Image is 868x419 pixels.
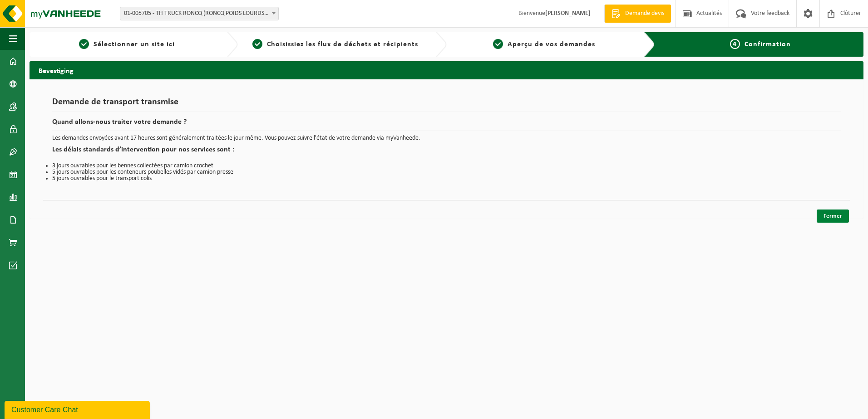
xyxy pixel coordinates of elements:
h2: Bevestiging [30,61,863,79]
iframe: chat widget [5,399,152,419]
p: Les demandes envoyées avant 17 heures sont généralement traitées le jour même. Vous pouvez suivre... [52,135,841,141]
span: Confirmation [745,41,791,48]
h1: Demande de transport transmise [52,97,841,112]
span: Choisissiez les flux de déchets et récipients [267,41,418,48]
a: 1Sélectionner un site ici [34,39,220,50]
a: 3Aperçu de vos demandes [451,39,637,50]
h2: Quand allons-nous traiter votre demande ? [52,118,841,131]
span: 01-005705 - TH TRUCK RONCQ (RONCQ POIDS LOURDS) - RONCQ [120,7,279,20]
a: 2Choisissiez les flux de déchets et récipients [242,39,428,50]
span: Sélectionner un site ici [94,41,175,48]
h2: Les délais standards d’intervention pour nos services sont : [52,146,841,158]
a: Fermer [817,209,849,223]
li: 3 jours ouvrables pour les bennes collectées par camion crochet [52,163,841,169]
li: 5 jours ouvrables pour les conteneurs poubelles vidés par camion presse [52,169,841,175]
span: 4 [730,39,740,49]
span: 3 [493,39,503,49]
span: 1 [79,39,89,49]
span: 01-005705 - TH TRUCK RONCQ (RONCQ POIDS LOURDS) - RONCQ [120,7,278,20]
li: 5 jours ouvrables pour le transport colis [52,175,841,182]
span: Aperçu de vos demandes [508,41,595,48]
span: 2 [252,39,262,49]
a: Demande devis [604,5,671,23]
strong: [PERSON_NAME] [545,10,591,17]
span: Demande devis [623,9,666,18]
